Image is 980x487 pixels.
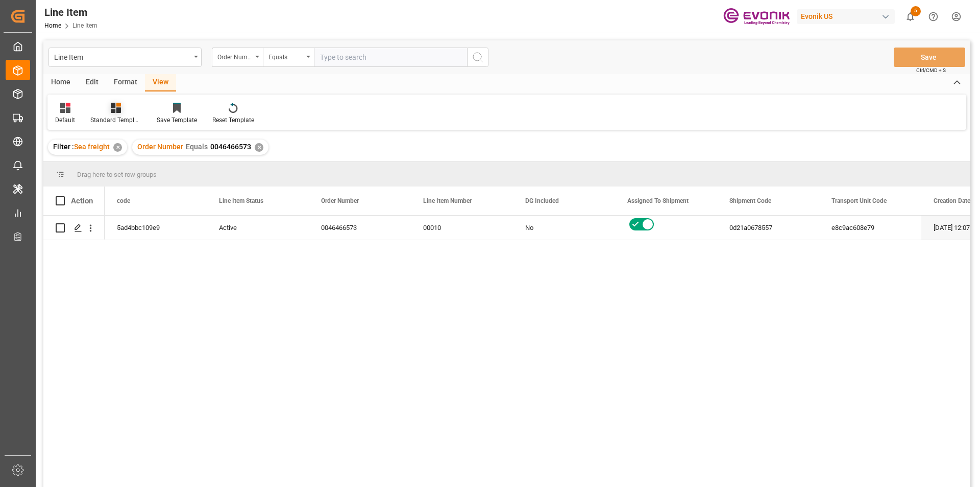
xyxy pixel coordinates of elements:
span: Drag here to set row groups [77,171,157,178]
button: search button [467,48,488,67]
div: Save Template [157,115,197,125]
img: Evonik-brand-mark-Deep-Purple-RGB.jpeg_1700498283.jpeg [723,8,790,26]
div: Order Number [217,50,252,62]
div: No [525,216,603,240]
button: Help Center [922,5,945,28]
div: Reset Template [212,115,254,125]
div: 00010 [411,216,513,240]
span: Order Number [137,143,183,151]
span: Equals [186,143,208,151]
span: Line Item Number [423,197,472,204]
button: open menu [263,48,314,67]
div: Line Item [54,50,190,63]
span: Sea freight [74,143,110,151]
div: Edit [78,74,106,91]
div: 5ad4bbc109e9 [105,216,207,240]
button: open menu [48,48,202,67]
div: Standard Templates [90,115,141,125]
a: Home [44,22,61,29]
span: code [117,197,130,204]
div: Home [43,74,78,91]
span: 0046466573 [210,143,251,151]
div: Default [55,115,75,125]
span: Filter : [53,143,74,151]
div: Evonik US [797,9,895,24]
span: Order Number [321,197,359,204]
div: Format [106,74,145,91]
div: Active [219,216,297,240]
button: open menu [212,48,263,67]
button: show 5 new notifications [899,5,922,28]
span: Line Item Status [219,197,263,204]
button: Evonik US [797,7,899,26]
div: Press SPACE to select this row. [43,216,105,240]
div: Equals [268,50,303,62]
div: 0d21a0678557 [717,216,819,240]
button: Save [894,48,965,67]
div: Line Item [44,5,97,20]
div: e8c9ac608e79 [819,216,921,240]
span: DG Included [525,197,559,204]
div: ✕ [113,143,122,152]
div: Action [71,196,93,205]
span: Ctrl/CMD + S [916,66,946,74]
div: ✕ [255,143,263,152]
span: Assigned To Shipment [627,197,689,204]
span: Shipment Code [729,197,771,204]
span: Creation Date [934,197,970,204]
input: Type to search [314,48,467,67]
div: 0046466573 [309,216,411,240]
span: 5 [911,6,921,16]
div: View [145,74,176,91]
span: Transport Unit Code [831,197,887,204]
